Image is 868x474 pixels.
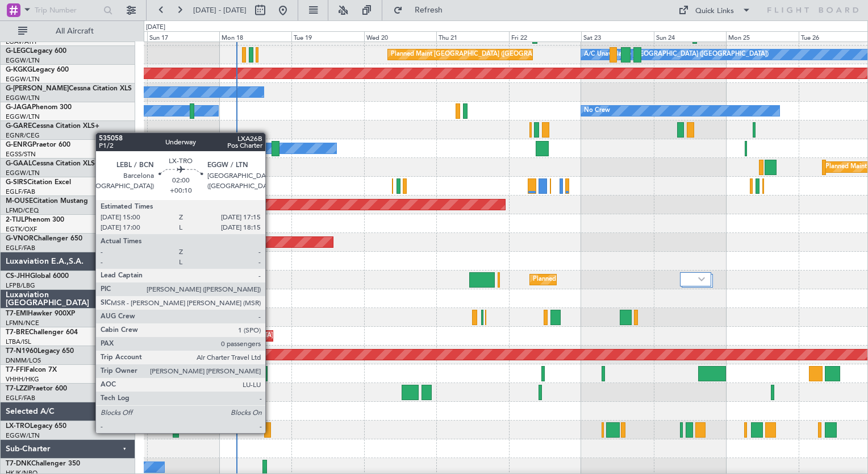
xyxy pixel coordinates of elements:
[6,310,75,317] a: T7-EMIHawker 900XP
[391,46,570,63] div: Planned Maint [GEOGRAPHIC_DATA] ([GEOGRAPHIC_DATA])
[30,27,120,35] span: All Aircraft
[6,235,82,242] a: G-VNORChallenger 650
[6,179,71,186] a: G-SIRSCitation Excel
[6,225,37,234] a: EGTK/OXF
[6,385,29,392] span: T7-LZZI
[654,31,726,41] div: Sun 24
[6,385,67,392] a: T7-LZZIPraetor 600
[6,104,72,111] a: G-JAGAPhenom 300
[6,206,39,215] a: LFMD/CEQ
[6,423,66,430] a: LX-TROLegacy 650
[6,217,64,223] a: 2-TIJLPhenom 300
[6,142,70,148] a: G-ENRGPraetor 600
[698,277,705,281] img: arrow-gray.svg
[6,123,99,130] a: G-GARECessna Citation XLS+
[6,142,32,148] span: G-ENRG
[6,123,32,130] span: G-GARE
[6,160,99,167] a: G-GAALCessna Citation XLS+
[150,327,275,344] div: Grounded Warsaw ([GEOGRAPHIC_DATA])
[6,375,39,384] a: VHHH/HKG
[6,431,40,440] a: EGGW/LTN
[6,235,34,242] span: G-VNOR
[6,38,36,46] a: LGAV/ATH
[584,46,769,63] div: A/C Unavailable [GEOGRAPHIC_DATA] ([GEOGRAPHIC_DATA])
[146,23,165,32] div: [DATE]
[6,310,28,317] span: T7-EMI
[6,160,32,167] span: G-GAAL
[219,31,291,41] div: Mon 18
[6,56,40,65] a: EGGW/LTN
[6,394,35,402] a: EGLF/FAB
[6,104,32,111] span: G-JAGA
[6,188,35,196] a: EGLF/FAB
[35,2,100,19] input: Trip Number
[509,31,581,41] div: Fri 22
[6,367,57,373] a: T7-FFIFalcon 7X
[193,5,247,15] span: [DATE] - [DATE]
[6,113,40,121] a: EGGW/LTN
[405,6,453,14] span: Refresh
[6,66,32,73] span: G-KGKG
[6,348,37,355] span: T7-N1960
[147,31,219,41] div: Sun 17
[6,75,40,84] a: EGGW/LTN
[6,329,78,336] a: T7-BREChallenger 604
[6,169,40,177] a: EGGW/LTN
[6,244,35,252] a: EGLF/FAB
[6,48,30,55] span: G-LEGC
[695,6,734,17] div: Quick Links
[6,273,30,280] span: CS-JHH
[6,460,80,467] a: T7-DNKChallenger 350
[6,329,29,336] span: T7-BRE
[12,22,123,40] button: All Aircraft
[584,102,610,119] div: No Crew
[6,48,66,55] a: G-LEGCLegacy 600
[726,31,798,41] div: Mon 25
[581,31,653,41] div: Sat 23
[6,356,41,365] a: DNMM/LOS
[6,66,69,73] a: G-KGKGLegacy 600
[291,31,364,41] div: Tue 19
[6,319,39,327] a: LFMN/NCE
[6,338,31,346] a: LTBA/ISL
[673,1,757,19] button: Quick Links
[6,281,35,290] a: LFPB/LBG
[6,273,69,280] a: CS-JHHGlobal 6000
[6,131,40,140] a: EGNR/CEG
[6,423,30,430] span: LX-TRO
[6,217,24,223] span: 2-TIJL
[6,94,40,102] a: EGGW/LTN
[6,179,27,186] span: G-SIRS
[6,348,74,355] a: T7-N1960Legacy 650
[6,150,36,159] a: EGSS/STN
[6,460,31,467] span: T7-DNK
[6,367,26,373] span: T7-FFI
[6,198,88,205] a: M-OUSECitation Mustang
[6,85,69,92] span: G-[PERSON_NAME]
[6,85,132,92] a: G-[PERSON_NAME]Cessna Citation XLS
[364,31,436,41] div: Wed 20
[388,1,456,19] button: Refresh
[6,198,33,205] span: M-OUSE
[533,271,712,288] div: Planned Maint [GEOGRAPHIC_DATA] ([GEOGRAPHIC_DATA])
[436,31,508,41] div: Thu 21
